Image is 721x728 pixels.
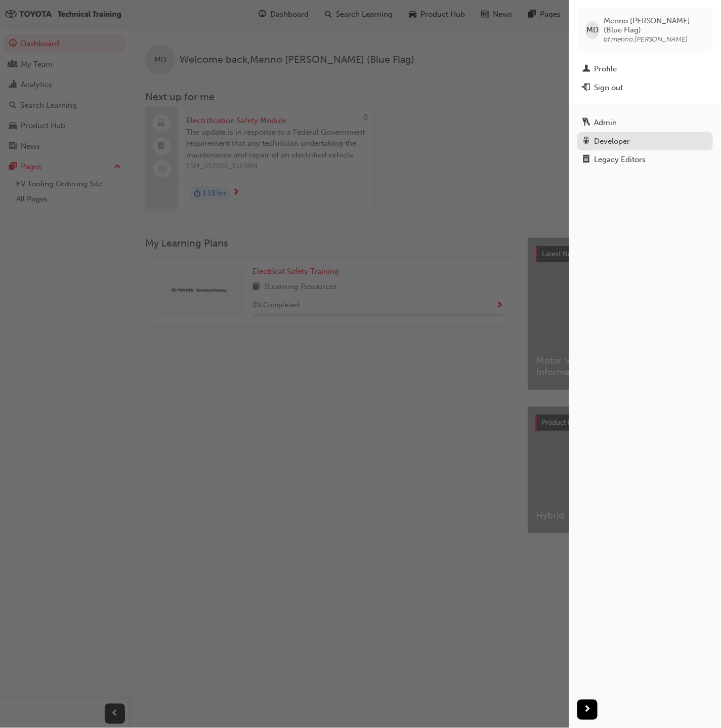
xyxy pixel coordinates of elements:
div: Sign out [594,82,623,94]
div: Developer [594,136,630,147]
a: Admin [577,113,713,132]
div: Legacy Editors [594,154,646,166]
div: Profile [594,63,617,75]
span: bf.menno.[PERSON_NAME] [604,35,688,44]
span: Menno [PERSON_NAME] (Blue Flag) [604,16,705,34]
button: Sign out [577,78,713,97]
span: notepad-icon [582,155,590,165]
a: Legacy Editors [577,150,713,169]
span: keys-icon [582,118,590,128]
span: exit-icon [582,84,590,93]
a: Profile [577,60,713,78]
span: robot-icon [582,137,590,146]
span: MD [586,24,599,36]
div: Admin [594,117,617,129]
span: next-icon [584,704,591,716]
a: Developer [577,132,713,151]
span: man-icon [582,65,590,74]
